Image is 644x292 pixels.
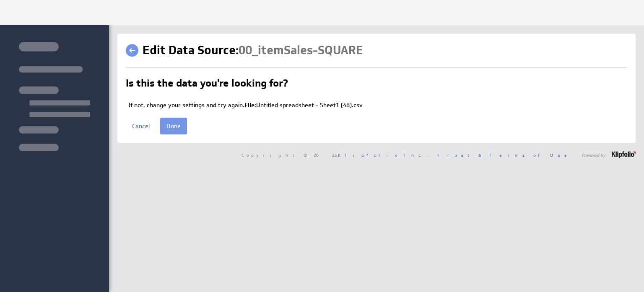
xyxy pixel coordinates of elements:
a: Trust & Terms of Use [437,152,573,158]
p: If not, change your settings and try again. Untitled spreadsheet - Sheet1 (48).csv [129,101,627,110]
img: logo-footer.png [612,151,636,158]
h1: Edit Data Source: [143,42,363,59]
span: Powered by [582,153,605,157]
h2: Is this the data you're looking for? [126,78,288,92]
a: Cancel [126,118,156,134]
img: skeleton-sidenav.svg [19,42,90,151]
span: File: [244,101,256,109]
input: Done [160,118,187,134]
a: Klipfolio Inc. [338,152,428,158]
span: 00_itemSales-SQUARE [239,42,363,58]
span: Copyright © 2025 [241,153,428,157]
